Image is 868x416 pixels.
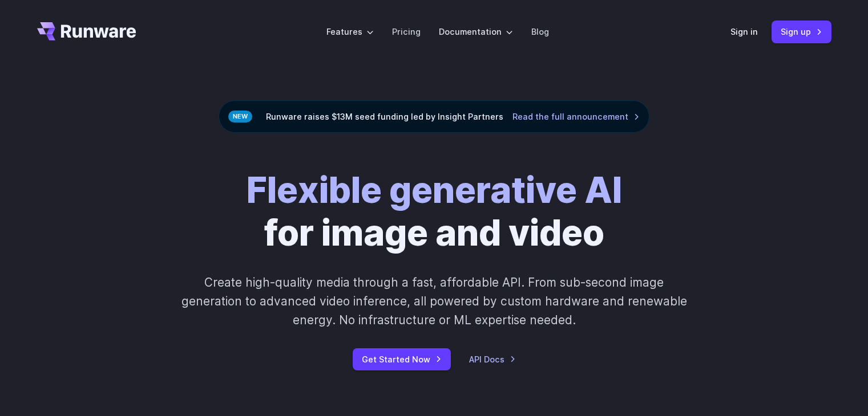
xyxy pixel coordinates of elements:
[37,22,136,40] a: Go to /
[326,25,374,38] label: Features
[219,100,649,133] div: Runware raises $13M seed funding led by Insight Partners
[247,169,622,211] strong: Flexible generative AI
[772,21,831,43] a: Sign up
[247,169,622,255] h1: for image and video
[392,25,421,38] a: Pricing
[730,25,758,38] a: Sign in
[180,273,688,330] p: Create high-quality media through a fast, affordable API. From sub-second image generation to adv...
[469,353,516,366] a: API Docs
[512,110,640,123] a: Read the full announcement
[353,348,451,370] a: Get Started Now
[439,25,513,38] label: Documentation
[531,25,549,38] a: Blog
